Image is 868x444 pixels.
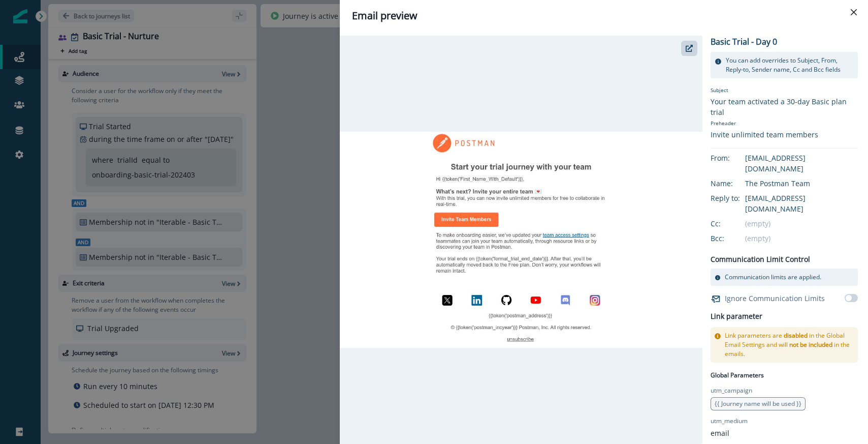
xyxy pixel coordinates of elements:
p: Link parameters are in the Global Email Settings and will in the emails. [725,331,854,359]
img: email asset unavailable [340,132,702,348]
div: Your team activated a 30-day Basic plan trial [711,96,858,117]
div: Cc: [711,218,761,229]
span: not be included [789,340,832,349]
p: Basic Trial - Day 0 [711,36,787,48]
p: Preheader [711,117,858,129]
div: Reply to: [711,193,761,203]
span: disabled [784,331,808,340]
div: [EMAIL_ADDRESS][DOMAIN_NAME] [745,153,858,174]
div: Bcc: [711,233,761,244]
p: utm_campaign [711,386,752,395]
h2: Link parameter [711,310,762,323]
p: You can add overrides to Subject, From, Reply-to, Sender name, Cc and Bcc fields [726,56,854,74]
div: [EMAIL_ADDRESS][DOMAIN_NAME] [745,193,858,214]
div: The Postman Team [745,178,858,189]
div: (empty) [745,233,858,244]
div: (empty) [745,218,858,229]
button: Close [846,4,862,20]
div: Name: [711,178,761,189]
div: Invite unlimited team members [711,129,858,140]
p: Subject [711,86,858,96]
p: email [711,428,729,438]
div: Email preview [352,8,856,23]
p: Global Parameters [711,369,764,380]
div: From: [711,153,761,163]
p: utm_medium [711,417,748,426]
span: {{ Journey name will be used }} [715,399,801,408]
